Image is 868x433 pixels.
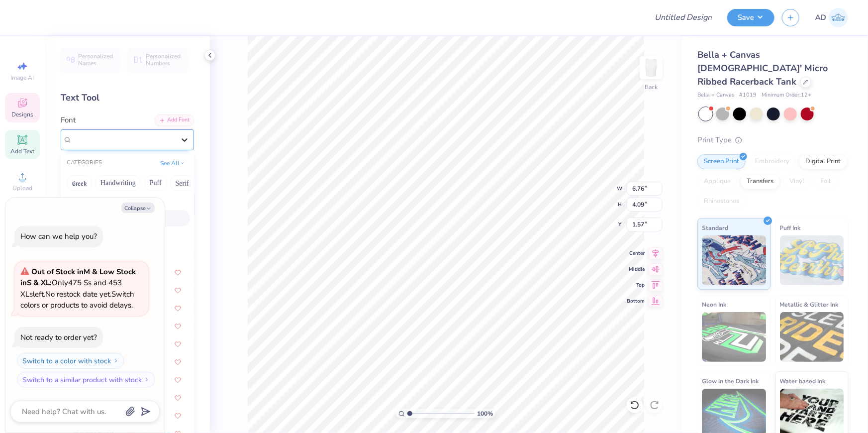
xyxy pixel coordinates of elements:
[697,194,746,209] div: Rhinestones
[697,174,737,189] div: Applique
[67,175,92,191] button: Greek
[67,159,102,167] div: CATEGORIES
[697,49,828,88] span: Bella + Canvas [DEMOGRAPHIC_DATA]' Micro Ribbed Racerback Tank
[780,376,826,386] span: Water based Ink
[815,12,826,23] span: AD
[20,231,97,241] div: How can we help you?
[829,8,848,27] img: Aldro Dalugdog
[702,235,766,285] img: Standard
[144,377,150,383] img: Switch to a similar product with stock
[740,174,780,189] div: Transfers
[783,174,811,189] div: Vinyl
[702,312,766,362] img: Neon Ink
[113,358,119,364] img: Switch to a color with stock
[641,58,661,78] img: Back
[20,332,97,342] div: Not ready to order yet?
[144,175,167,191] button: Puff
[814,174,837,189] div: Foil
[11,110,33,118] span: Designs
[762,91,811,100] span: Minimum Order: 12 +
[121,203,155,213] button: Collapse
[170,175,194,191] button: Serif
[627,298,645,305] span: Bottom
[17,353,124,369] button: Switch to a color with stock
[20,267,136,311] span: Only 475 Ss and 453 XLs left. Switch colors or products to avoid delays.
[702,222,728,233] span: Standard
[627,266,645,273] span: Middle
[702,299,726,310] span: Neon Ink
[697,154,746,169] div: Screen Print
[780,222,801,233] span: Puff Ink
[477,409,493,418] span: 100 %
[702,376,759,386] span: Glow in the Dark Ink
[157,158,188,168] button: See All
[12,184,32,192] span: Upload
[61,114,76,126] label: Font
[10,147,34,155] span: Add Text
[627,250,645,257] span: Center
[645,83,658,92] div: Back
[749,154,796,169] div: Embroidery
[17,372,155,388] button: Switch to a similar product with stock
[727,9,774,26] button: Save
[61,91,194,105] div: Text Tool
[45,289,111,299] span: No restock date yet.
[647,7,720,27] input: Untitled Design
[155,114,194,126] div: Add Font
[146,53,181,67] span: Personalized Numbers
[780,299,839,310] span: Metallic & Glitter Ink
[697,91,734,100] span: Bella + Canvas
[78,53,113,67] span: Personalized Names
[627,282,645,289] span: Top
[815,8,848,27] a: AD
[31,267,92,277] strong: Out of Stock in M
[95,175,141,191] button: Handwriting
[11,74,34,82] span: Image AI
[780,312,844,362] img: Metallic & Glitter Ink
[697,134,848,146] div: Print Type
[739,91,757,100] span: # 1019
[799,154,847,169] div: Digital Print
[780,235,844,285] img: Puff Ink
